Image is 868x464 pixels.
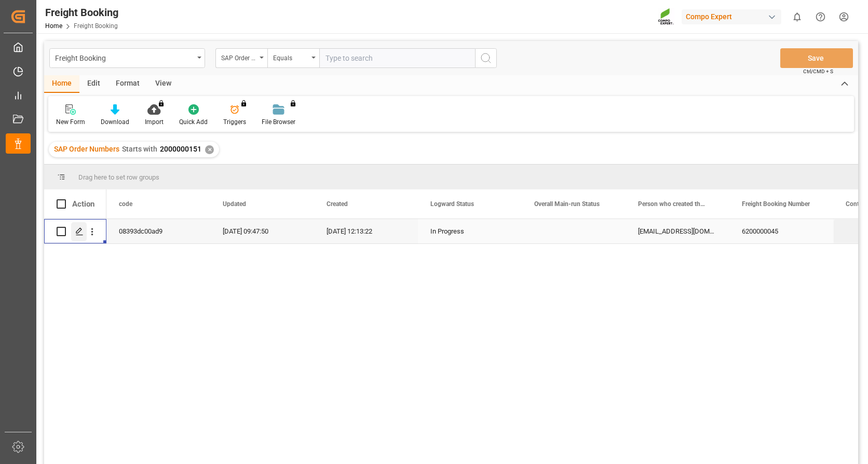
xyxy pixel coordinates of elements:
[147,75,179,93] div: View
[45,22,62,30] a: Home
[534,200,600,208] span: Overall Main-run Status
[638,200,708,208] span: Person who created the Object Mail Address
[682,9,781,24] div: Compo Expert
[780,48,853,68] button: Save
[56,117,85,127] div: New Form
[319,48,475,68] input: Type to search
[742,200,810,208] span: Freight Booking Number
[475,48,497,68] button: search button
[430,220,509,243] div: In Progress
[106,219,210,243] div: 08393dc00ad9
[327,200,348,208] span: Created
[179,117,208,127] div: Quick Add
[314,219,418,243] div: [DATE] 12:13:22
[803,67,833,75] span: Ctrl/CMD + S
[122,145,157,153] span: Starts with
[221,51,256,63] div: SAP Order Numbers
[215,48,267,68] button: open menu
[729,219,833,243] div: 6200000045
[78,173,159,181] span: Drag here to set row groups
[54,145,119,153] span: SAP Order Numbers
[658,8,674,26] img: Screenshot%202023-09-29%20at%2010.02.21.png_1712312052.png
[160,145,201,153] span: 2000000151
[44,219,106,244] div: Press SPACE to select this row.
[267,48,319,68] button: open menu
[44,75,79,93] div: Home
[55,51,194,64] div: Freight Booking
[809,5,832,29] button: Help Center
[45,5,118,20] div: Freight Booking
[273,51,308,63] div: Equals
[79,75,108,93] div: Edit
[119,200,132,208] span: code
[49,48,205,68] button: open menu
[430,200,474,208] span: Logward Status
[101,117,129,127] div: Download
[626,219,729,243] div: [EMAIL_ADDRESS][DOMAIN_NAME]
[108,75,147,93] div: Format
[223,200,246,208] span: Updated
[205,145,214,154] div: ✕
[72,199,94,209] div: Action
[785,5,809,29] button: show 0 new notifications
[682,7,785,26] button: Compo Expert
[210,219,314,243] div: [DATE] 09:47:50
